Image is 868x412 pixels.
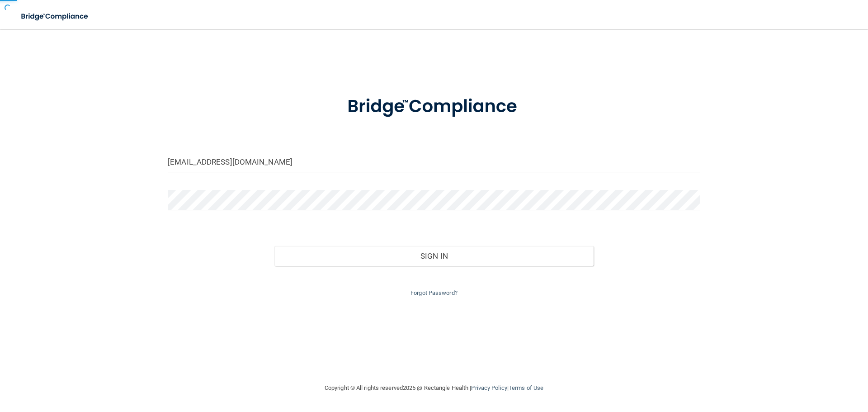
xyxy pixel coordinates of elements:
[274,246,594,266] button: Sign In
[168,152,700,172] input: Email
[410,289,458,296] a: Forgot Password?
[269,374,599,403] div: Copyright © All rights reserved 2025 @ Rectangle Health | |
[509,384,543,391] a: Terms of Use
[14,7,97,26] img: bridge_compliance_login_screen.278c3ca4.svg
[329,83,539,130] img: bridge_compliance_login_screen.278c3ca4.svg
[471,384,507,391] a: Privacy Policy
